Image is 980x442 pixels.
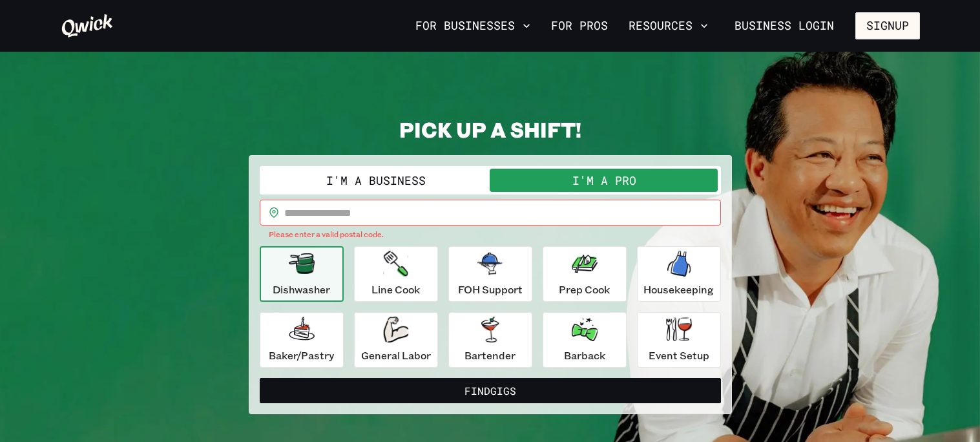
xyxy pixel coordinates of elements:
p: Event Setup [649,348,709,363]
h2: PICK UP A SHIFT! [249,116,732,142]
button: Dishwasher [260,246,344,302]
p: General Labor [361,348,431,363]
p: Prep Cook [559,282,610,297]
p: Baker/Pastry [269,348,334,363]
p: Line Cook [371,282,420,297]
p: Please enter a valid postal code. [269,228,712,241]
button: Prep Cook [543,246,627,302]
button: Resources [623,15,713,37]
button: Baker/Pastry [260,312,344,368]
p: Dishwasher [273,282,330,297]
a: For Pros [546,15,613,37]
button: Housekeeping [637,246,721,302]
button: Barback [543,312,627,368]
button: Event Setup [637,312,721,368]
button: For Businesses [410,15,536,37]
button: General Labor [354,312,438,368]
button: FindGigs [260,378,721,404]
button: I'm a Pro [490,169,718,192]
button: Line Cook [354,246,438,302]
button: I'm a Business [262,169,490,192]
p: FOH Support [458,282,523,297]
p: Bartender [464,348,516,363]
p: Housekeeping [643,282,714,297]
a: Business Login [724,12,845,39]
button: Signup [855,12,920,39]
button: FOH Support [448,246,532,302]
p: Barback [564,348,605,363]
button: Bartender [448,312,532,368]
